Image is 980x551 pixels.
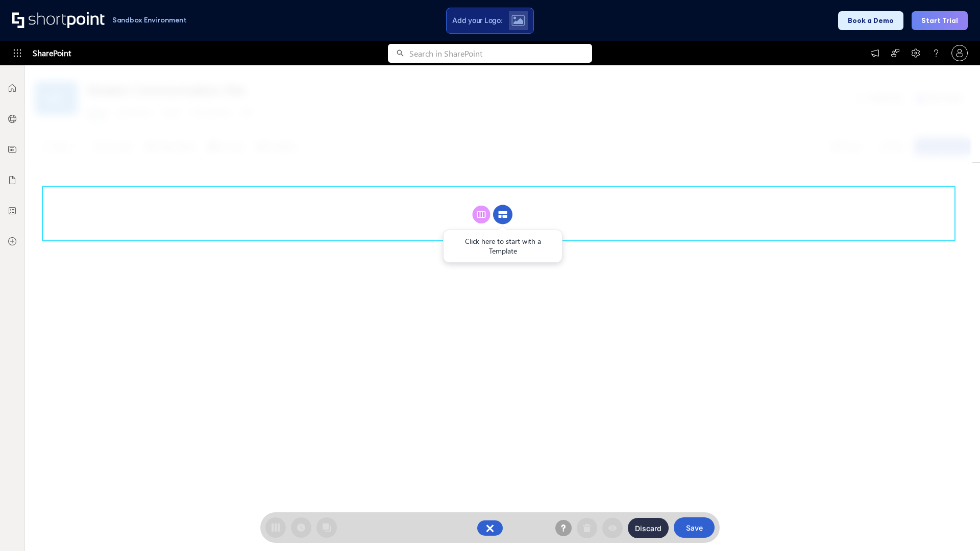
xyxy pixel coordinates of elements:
[33,41,71,65] span: SharePoint
[511,15,525,26] img: Upload logo
[912,11,968,30] button: Start Trial
[674,517,715,538] button: Save
[112,17,187,23] h1: Sandbox Environment
[452,16,502,25] span: Add your Logo:
[409,44,592,63] input: Search in SharePoint
[628,518,669,538] button: Discard
[838,11,903,30] button: Book a Demo
[929,502,980,551] iframe: Chat Widget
